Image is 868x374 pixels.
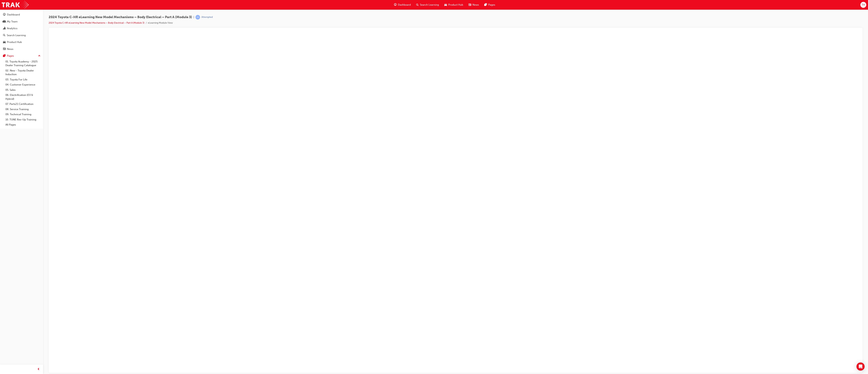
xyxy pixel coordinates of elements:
[3,27,6,30] span: chart-icon
[420,3,439,7] span: Search Learning
[488,3,495,7] span: Pages
[448,3,463,7] span: Product Hub
[1,12,42,18] a: Dashboard
[195,15,200,20] span: learningRecordVerb_ATTEMPT-icon
[38,54,41,58] span: up-icon
[1,18,42,25] a: My Team
[1,11,42,53] button: DashboardMy TeamAnalyticsSearch LearningProduct HubNews
[1,39,42,45] a: Product Hub
[860,2,866,8] button: TH
[37,367,40,371] span: prev-icon
[4,122,42,127] a: All Pages
[193,15,194,19] span: |
[3,41,6,44] span: car-icon
[3,13,6,16] span: guage-icon
[1,25,42,32] a: Analytics
[391,1,413,8] a: guage-iconDashboard
[4,82,42,87] a: 04. Customer Experience
[442,1,466,8] a: car-iconProduct Hub
[4,117,42,122] a: 10. TUNE Rev-Up Training
[3,34,5,37] span: search-icon
[413,1,442,8] a: search-iconSearch Learning
[49,15,192,19] span: 2024 Toyota C-HR eLearning New Model Mechanisms – Body Electrical – Part A (Module 3)
[7,13,20,17] div: Dashboard
[4,87,42,93] a: 05. Sales
[484,3,487,7] span: pages-icon
[469,3,471,7] span: news-icon
[4,59,42,68] a: 01. Toyota Academy - 2025 Dealer Training Catalogue
[4,68,42,77] a: 02. New - Toyota Dealer Induction
[3,54,6,57] span: pages-icon
[201,16,213,19] div: Attempted
[7,26,17,30] div: Analytics
[444,3,447,7] span: car-icon
[394,3,397,7] span: guage-icon
[856,362,865,371] div: Open Intercom Messenger
[416,3,419,7] span: search-icon
[7,47,13,51] div: News
[7,33,26,37] div: Search Learning
[7,20,18,24] div: My Team
[7,40,22,44] div: Product Hub
[1,32,42,39] a: Search Learning
[2,1,29,9] img: Trak
[4,92,42,101] a: 06. Electrification (EV & Hybrid)
[148,21,173,25] li: eLearning Module View
[862,3,865,7] span: TH
[4,101,42,107] a: 07. Parts21 Certification
[1,53,42,59] button: Pages
[1,46,42,52] a: News
[4,112,42,117] a: 09. Technical Training
[4,77,42,82] a: 03. Toyota For Life
[398,3,411,7] span: Dashboard
[3,20,6,23] span: people-icon
[482,1,498,8] a: pages-iconPages
[49,21,144,24] a: 2024 Toyota C-HR eLearning New Model Mechanisms – Body Electrical – Part A (Module 3)
[472,3,479,7] span: News
[3,48,6,51] span: news-icon
[466,1,482,8] a: news-iconNews
[7,54,14,58] div: Pages
[4,107,42,112] a: 08. Service Training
